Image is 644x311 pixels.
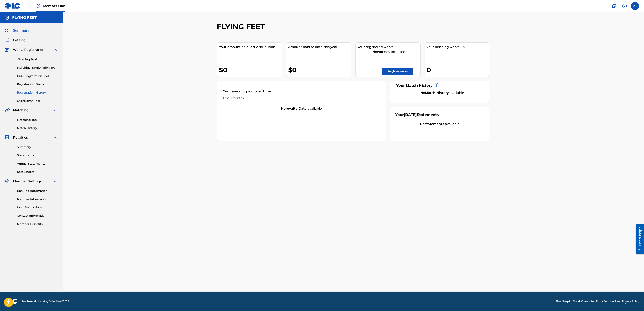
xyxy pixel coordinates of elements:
a: The MLC Website [573,299,594,303]
h5: FLYING FEET [12,15,37,20]
span: ? [462,45,465,48]
img: Royalties [5,135,10,140]
div: Your Statements [395,112,439,118]
div: Last 6 months [223,96,380,100]
a: Banking Information [17,189,58,193]
img: expand [53,47,58,52]
span: Member Settings [13,179,42,184]
iframe: Resource Center [633,223,644,255]
img: Catalog [5,38,10,43]
img: Accounts [5,15,10,20]
img: Member Settings [5,179,10,184]
div: Your amount paid last distribution [219,45,282,49]
div: Your Match History [395,83,484,88]
a: CatalogCatalog [5,38,26,43]
a: User Permissions [17,205,58,210]
a: Portal Terms of Use [596,299,620,303]
img: Matching [5,108,10,113]
img: help [622,4,627,8]
a: Register Works [382,68,413,75]
strong: works [377,50,387,54]
div: User Menu [631,2,639,10]
span: Summary [13,28,29,33]
img: search [612,4,617,8]
a: Individual Registration Tool [17,66,58,70]
a: Need Help? [556,299,570,303]
div: 0 [427,65,490,75]
div: Help [621,2,629,10]
span: Royalties [13,135,28,140]
span: Mechanical Licensing Collective © 2025 [22,299,69,303]
a: Statements [17,153,58,158]
img: MLC Logo [5,3,20,9]
a: Bulk Registration Tool [17,74,58,78]
a: Registration Drafts [17,82,58,86]
iframe: Chat Widget [624,292,644,311]
span: ? [435,83,438,86]
a: SummarySummary [5,28,29,33]
div: $0 [288,65,351,75]
a: Registration History [17,90,58,95]
div: No available [395,122,484,126]
a: Match History [17,126,58,130]
div: Amount paid to date this year [288,45,351,49]
a: Rate Sheets [17,170,58,174]
img: expand [53,108,58,113]
img: Summary [5,28,10,33]
div: Your registered works [358,45,420,49]
span: Matching [13,108,29,113]
a: Member Information [17,197,58,201]
strong: royalty data [286,107,307,110]
img: Works Registration [5,47,10,52]
h2: FLYING FEET [217,22,267,31]
div: No available [400,90,484,95]
a: Summary [17,145,58,149]
a: Privacy Policy [622,299,639,303]
div: Drag [625,296,627,308]
div: No submitted [358,49,420,54]
span: Member Hub [43,4,65,8]
span: Catalog [13,38,26,43]
img: Top Rightsholder [36,4,41,8]
span: [DATE] [404,112,417,117]
strong: statements [425,122,444,126]
div: Your pending works [427,45,490,49]
a: Claiming Tool [17,57,58,62]
a: Public Search [610,2,618,10]
img: expand [53,135,58,140]
img: logo [5,299,17,304]
div: $0 [219,65,282,75]
div: Your amount paid over time [223,89,380,96]
a: Matching Tool [17,118,58,122]
strong: Match History [425,91,449,95]
a: Contact Information [17,214,58,218]
a: Member Benefits [17,222,58,226]
span: Works Registration [13,47,44,52]
a: Overclaims Tool [17,99,58,103]
img: expand [53,179,58,184]
div: No available [217,106,386,111]
a: Annual Statements [17,162,58,166]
